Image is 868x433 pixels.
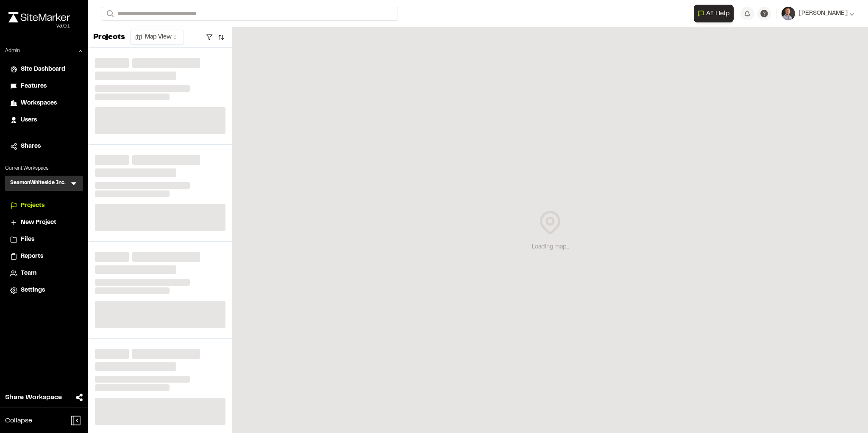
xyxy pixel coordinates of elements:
a: Features [10,82,78,91]
span: Files [21,235,34,244]
span: New Project [21,218,56,227]
p: Projects [93,32,125,43]
a: Shares [10,142,78,151]
span: [PERSON_NAME] [798,9,848,18]
button: Open AI Assistant [694,5,734,22]
a: Users [10,116,78,125]
a: Files [10,235,78,244]
a: Workspaces [10,99,78,108]
div: Loading map... [532,243,569,252]
span: Team [21,269,36,278]
a: Team [10,269,78,278]
button: Search [102,7,117,21]
span: Workspaces [21,99,57,108]
a: Settings [10,286,78,295]
button: [PERSON_NAME] [782,7,854,20]
span: Share Workspace [5,392,62,403]
span: Site Dashboard [21,65,65,74]
a: Reports [10,252,78,261]
p: Admin [5,47,20,55]
p: Current Workspace [5,165,83,172]
img: User [782,7,795,20]
a: New Project [10,218,78,227]
span: Features [21,82,47,91]
span: Shares [21,142,41,151]
span: Reports [21,252,43,261]
span: Users [21,116,37,125]
div: Open AI Assistant [694,5,737,22]
div: Oh geez...please don't... [8,22,70,30]
span: AI Help [706,8,730,19]
span: Projects [21,201,45,210]
span: Settings [21,286,45,295]
h3: SeamonWhiteside Inc. [10,179,66,188]
a: Site Dashboard [10,65,78,74]
img: rebrand.png [8,12,70,22]
span: Collapse [5,416,32,426]
a: Projects [10,201,78,210]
